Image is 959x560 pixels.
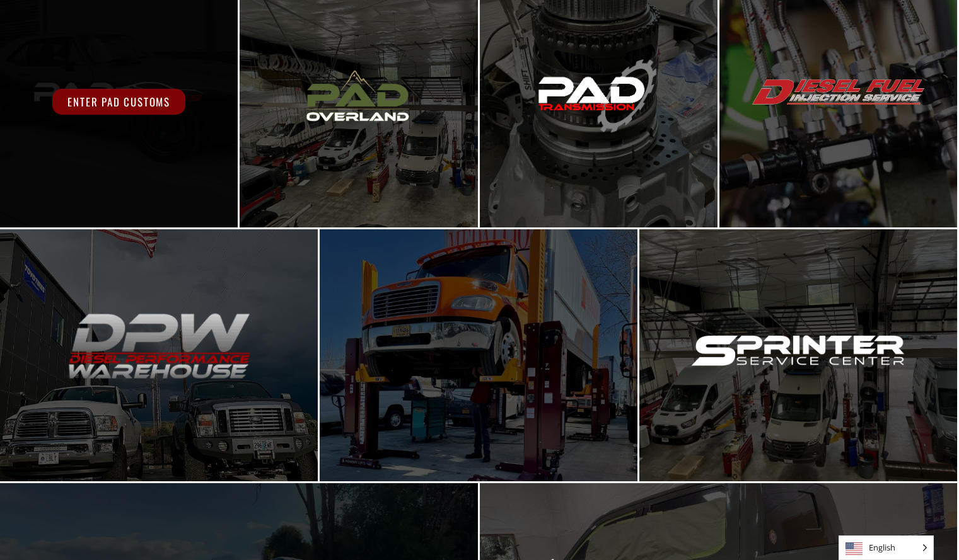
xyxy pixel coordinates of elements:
[741,77,936,126] span: Enter Diesel Fuel Injection Service
[699,343,897,369] span: Enter Sprinter Service Center
[419,343,537,369] span: Enter PAD Heavy
[839,536,933,559] span: English
[52,89,185,115] span: Enter PAD Customs
[839,535,934,560] aside: Language selected: English
[515,86,682,118] span: Enter PAD Transmission
[112,342,206,369] span: Shop Parts
[290,89,427,115] span: Enter PAD Overland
